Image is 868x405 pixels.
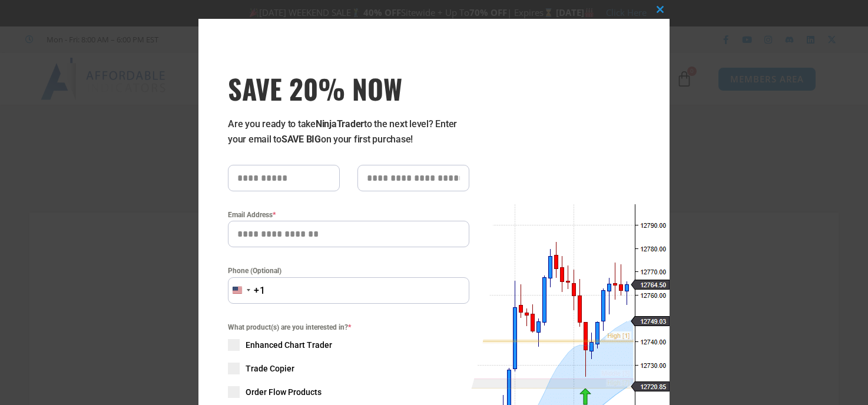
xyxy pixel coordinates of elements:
[281,134,321,145] strong: SAVE BIG
[316,118,364,130] strong: NinjaTrader
[228,265,469,277] label: Phone (Optional)
[228,386,469,398] label: Order Flow Products
[228,363,469,374] label: Trade Copier
[228,117,469,147] p: Are you ready to take to the next level? Enter your email to on your first purchase!
[228,321,469,333] span: What product(s) are you interested in?
[228,339,469,351] label: Enhanced Chart Trader
[228,209,469,221] label: Email Address
[246,339,332,351] span: Enhanced Chart Trader
[246,363,294,374] span: Trade Copier
[228,277,266,304] button: Selected country
[254,283,266,298] div: +1
[246,386,322,398] span: Order Flow Products
[228,72,469,105] span: SAVE 20% NOW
